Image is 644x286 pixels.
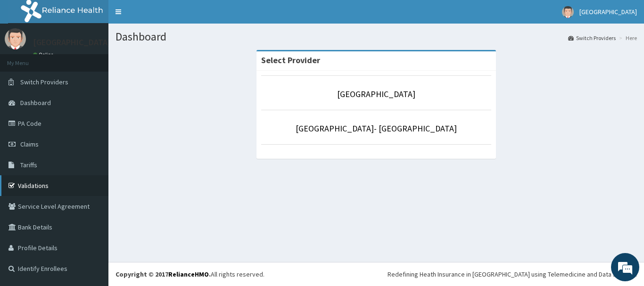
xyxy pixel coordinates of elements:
div: Redefining Heath Insurance in [GEOGRAPHIC_DATA] using Telemedicine and Data Science! [388,270,637,279]
span: Switch Providers [20,78,68,86]
a: Switch Providers [568,34,616,42]
h1: Dashboard [116,31,637,43]
footer: All rights reserved. [108,262,644,286]
a: [GEOGRAPHIC_DATA]- [GEOGRAPHIC_DATA] [296,123,457,134]
span: Claims [20,140,39,148]
span: Dashboard [20,98,51,107]
li: Here [617,34,637,42]
a: RelianceHMO [168,270,209,278]
strong: Select Provider [261,55,320,65]
textarea: Type your message and hit 'Enter' [5,188,180,221]
img: User Image [5,28,26,49]
img: User Image [562,6,574,18]
p: [GEOGRAPHIC_DATA] [33,38,111,47]
span: Tariffs [20,161,37,169]
div: Chat with us now [49,53,158,65]
img: d_794563401_company_1708531726252_794563401 [17,47,38,71]
span: [GEOGRAPHIC_DATA] [579,8,637,16]
span: We're online! [55,84,130,179]
a: [GEOGRAPHIC_DATA] [337,89,415,99]
div: Minimize live chat window [155,5,177,27]
a: Online [33,51,56,58]
strong: Copyright © 2017 . [116,270,211,278]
